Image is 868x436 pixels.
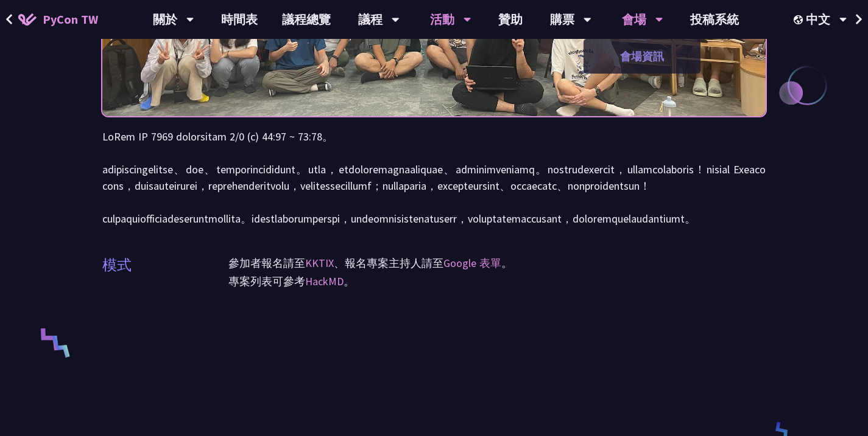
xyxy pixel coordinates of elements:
a: PyCon TW [6,4,110,35]
img: Home icon of PyCon TW 2025 [18,13,37,26]
a: KKTIX [305,256,334,270]
a: Google 表單 [443,256,501,270]
p: LoRem IP 7969 dolorsitam 2/0 (c) 44:97 ~ 73:78。 adipiscingelitse、doe、temporincididunt。utla，etdolo... [102,128,766,227]
span: PyCon TW [43,10,98,29]
img: Locale Icon [794,15,806,24]
p: 參加者報名請至 、報名專案主持人請至 。 [228,254,766,272]
a: HackMD [305,274,344,288]
p: 專案列表可參考 。 [228,272,766,291]
p: 模式 [102,254,132,276]
a: 會場資訊 [584,42,700,71]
